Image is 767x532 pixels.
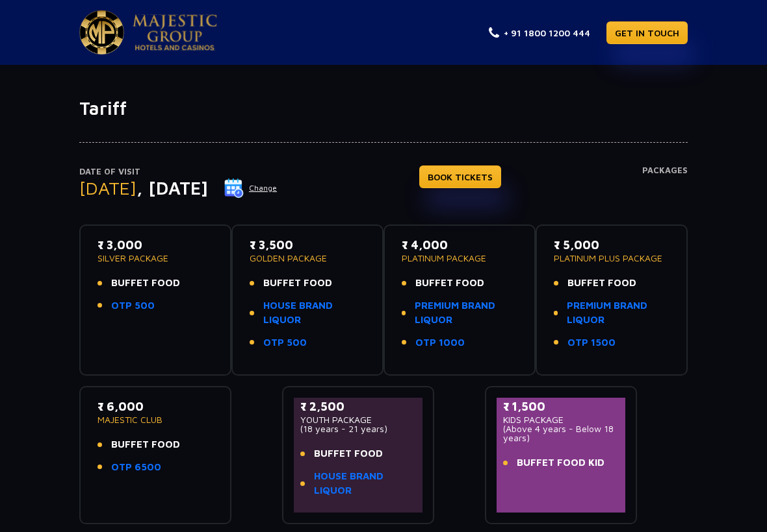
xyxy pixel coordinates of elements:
p: YOUTH PACKAGE [300,415,416,424]
a: OTP 500 [263,335,307,350]
p: MAJESTIC CLUB [97,415,213,424]
span: BUFFET FOOD [567,276,636,291]
a: GET IN TOUCH [606,21,688,44]
p: ₹ 5,000 [554,236,669,254]
p: ₹ 4,000 [402,236,517,254]
span: [DATE] [79,177,136,199]
a: PREMIUM BRAND LIQUOR [567,298,669,328]
span: , [DATE] [136,177,208,199]
p: (Above 4 years - Below 18 years) [503,424,619,442]
p: (18 years - 21 years) [300,424,416,433]
a: HOUSE BRAND LIQUOR [314,469,416,498]
a: + 91 1800 1200 444 [489,26,590,40]
p: ₹ 3,000 [97,236,213,254]
span: BUFFET FOOD [314,446,383,461]
p: Date of Visit [79,165,278,178]
a: OTP 1000 [415,335,465,350]
span: BUFFET FOOD [111,437,180,452]
p: GOLDEN PACKAGE [250,254,365,263]
img: Majestic Pride [133,14,217,51]
span: BUFFET FOOD KID [517,455,604,470]
p: SILVER PACKAGE [97,254,213,263]
a: HOUSE BRAND LIQUOR [263,298,365,328]
a: OTP 6500 [111,460,161,475]
h4: Packages [642,165,688,212]
p: ₹ 2,500 [300,398,416,415]
p: KIDS PACKAGE [503,415,619,424]
h1: Tariff [79,97,688,119]
span: BUFFET FOOD [111,276,180,291]
p: ₹ 3,500 [250,236,365,254]
p: ₹ 1,500 [503,398,619,415]
a: OTP 1500 [567,335,616,350]
p: PLATINUM PACKAGE [402,254,517,263]
a: OTP 500 [111,298,155,313]
img: Majestic Pride [79,10,124,54]
a: BOOK TICKETS [419,165,501,188]
button: Change [224,178,278,199]
a: PREMIUM BRAND LIQUOR [415,298,517,328]
span: BUFFET FOOD [415,276,484,291]
p: ₹ 6,000 [97,398,213,415]
span: BUFFET FOOD [263,276,332,291]
p: PLATINUM PLUS PACKAGE [554,254,669,263]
